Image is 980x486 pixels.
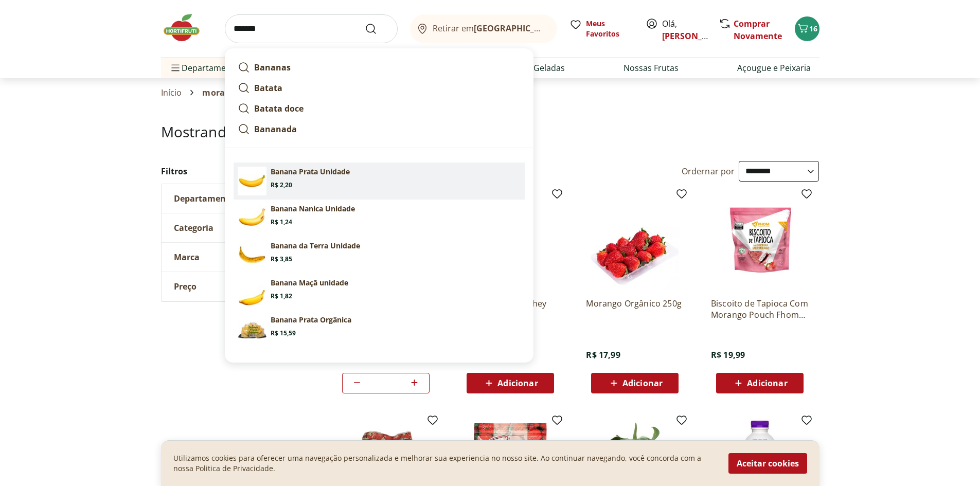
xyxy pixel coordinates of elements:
button: Retirar em[GEOGRAPHIC_DATA]/[GEOGRAPHIC_DATA] [410,14,557,43]
p: Banana da Terra Unidade [271,241,360,251]
img: Banana Prata Orgânica [238,315,266,344]
span: Departamentos [169,56,243,80]
img: Hortifruti [161,12,212,43]
a: Morango Orgânico 250g [586,298,684,320]
a: Biscoito de Tapioca Com Morango Pouch Fhom 60g [711,298,809,320]
p: Banana Maçã unidade [271,278,348,288]
img: Biscoito de Tapioca Com Morango Pouch Fhom 60g [711,192,809,290]
span: R$ 15,59 [271,329,296,337]
button: Menu [169,56,182,80]
span: Meus Favoritos [586,19,633,39]
span: R$ 19,99 [711,349,745,361]
span: R$ 17,99 [586,349,620,361]
h2: Filtros [161,161,316,182]
a: Banana Nanica UnidadeBanana Nanica UnidadeR$ 1,24 [234,200,525,237]
span: Categoria [174,223,213,233]
h1: Mostrando resultados para: [161,123,819,140]
img: Principal [238,278,266,307]
a: Banana Prata OrgânicaBanana Prata OrgânicaR$ 15,59 [234,311,525,348]
a: Nossas Frutas [623,62,679,74]
button: Adicionar [716,373,804,393]
button: Aceitar cookies [728,453,807,474]
button: Categoria [162,213,316,242]
button: Carrinho [795,16,819,41]
a: Bananada [234,119,525,139]
a: Batata [234,78,525,98]
a: [PERSON_NAME] [662,30,729,42]
img: Morango Orgânico 250g [586,192,684,290]
strong: Batata doce [254,103,304,114]
span: Olá, [662,17,708,42]
strong: Bananas [254,62,291,73]
span: Preço [174,281,197,292]
a: Banana da Terra UnidadeBanana da Terra UnidadeR$ 3,85 [234,237,525,274]
p: Banana Prata Orgânica [271,315,351,325]
button: Preço [162,272,316,301]
span: 16 [809,24,817,33]
a: Açougue e Peixaria [737,62,811,74]
span: R$ 1,24 [271,218,292,226]
strong: Bananada [254,123,297,135]
span: Adicionar [747,379,787,387]
a: PrincipalBanana Maçã unidadeR$ 1,82 [234,274,525,311]
span: R$ 1,82 [271,292,292,300]
span: R$ 3,85 [271,255,292,263]
img: Banana da Terra Unidade [238,241,266,269]
a: Bananas [234,57,525,78]
a: Comprar Novamente [734,18,782,42]
a: Início [161,88,182,97]
button: Submit Search [365,23,389,35]
span: R$ 2,20 [271,181,292,189]
p: Utilizamos cookies para oferecer uma navegação personalizada e melhorar sua experiencia no nosso ... [173,453,716,474]
span: Marca [174,252,200,262]
button: Departamento [162,184,316,213]
span: Adicionar [497,379,538,387]
a: Batata doce [234,98,525,119]
p: Banana Nanica Unidade [271,204,355,214]
input: search [225,14,398,43]
span: morango [202,88,240,97]
a: Banana Prata UnidadeBanana Prata UnidadeR$ 2,20 [234,163,525,200]
span: Adicionar [622,379,663,387]
span: Retirar em [433,24,546,33]
img: Banana Nanica Unidade [238,204,266,232]
b: [GEOGRAPHIC_DATA]/[GEOGRAPHIC_DATA] [474,23,647,34]
span: Departamento [174,193,235,204]
strong: Batata [254,82,282,94]
button: Adicionar [591,373,679,393]
p: Banana Prata Unidade [271,167,350,177]
img: Banana Prata Unidade [238,167,266,195]
a: Meus Favoritos [569,19,633,39]
label: Ordernar por [682,166,735,177]
button: Adicionar [467,373,554,393]
button: Marca [162,243,316,272]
